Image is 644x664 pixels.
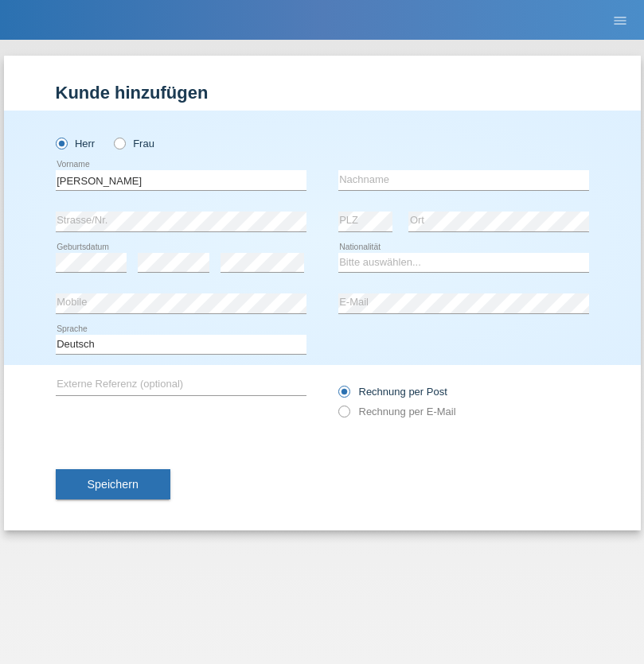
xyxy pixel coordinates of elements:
[114,138,154,149] label: Frau
[56,138,66,148] input: Herr
[56,83,589,103] h1: Kunde hinzufügen
[612,13,628,29] i: menu
[338,386,447,398] label: Rechnung per Post
[338,406,349,425] input: Rechnung per E-Mail
[56,469,170,499] button: Speichern
[114,138,124,148] input: Frau
[338,386,349,406] input: Rechnung per Post
[88,478,139,491] span: Speichern
[56,138,96,149] label: Herr
[338,406,456,417] label: Rechnung per E-Mail
[604,15,636,25] a: menu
